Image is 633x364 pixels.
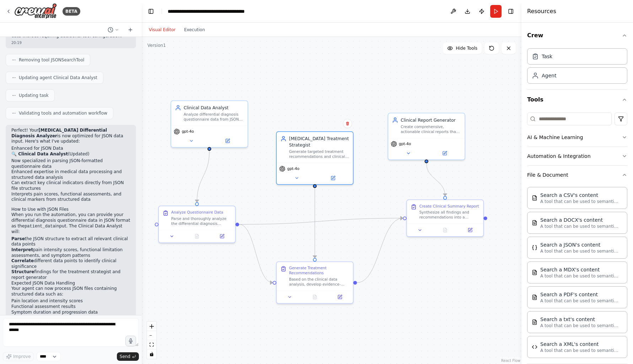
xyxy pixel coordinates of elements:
[423,163,448,196] g: Edge from 11ee7caa-1802-4572-baef-06978668898a to 456e54d8-7208-4a2d-b75b-4dc96933c5a4
[117,352,139,361] button: Send
[171,210,223,215] div: Analyze Questionnaire Data
[184,233,210,240] button: No output available
[540,273,618,279] p: A tool that can be used to semantic search a query from a MDX's content.
[540,298,618,304] p: A tool that can be used to semantic search a query from a PDF's content.
[147,331,156,340] button: zoom out
[287,166,299,171] span: gpt-4o
[540,216,618,224] div: Search a DOCX's content
[11,269,34,274] strong: Structure
[401,125,461,134] div: Create comprehensive, actionable clinical reports that synthesize {patient_data} analysis and tre...
[527,7,556,16] h4: Resources
[147,322,156,359] div: React Flow controls
[419,204,479,209] div: Create Clinical Summary Report
[343,119,352,128] button: Delete node
[456,45,477,51] span: Hide Tools
[527,45,627,89] div: Crew
[63,7,80,16] div: BETA
[239,215,403,227] g: Edge from 89338665-cda7-4e23-8327-bcb53b57a4e9 to 456e54d8-7208-4a2d-b75b-4dc96933c5a4
[168,8,248,15] nav: breadcrumb
[315,174,351,182] button: Open in side panel
[399,142,411,147] span: gpt-4o
[532,245,537,250] img: JSONSearchTool
[11,236,25,241] strong: Parse
[11,207,130,213] h2: How to Use with JSON Files
[532,344,537,350] img: XMLSearchTool
[11,304,130,310] li: Functional assessment results
[11,151,68,156] strong: 🔍 Clinical Data Analyst
[289,136,349,148] div: [MEDICAL_DATA] Treatment Strategist
[11,281,130,286] h2: Expected JSON Data Handling
[540,266,618,273] div: Search a MDX's content
[406,199,484,237] div: Create Clinical Summary ReportSynthesize all findings and recommendations into a comprehensive cl...
[125,26,136,34] button: Start a new chat
[532,270,537,275] img: MDXSearchTool
[11,310,130,315] li: Symptom duration and progression data
[11,258,130,269] li: different data points to identify clinical significance
[3,352,34,361] button: Improve
[147,43,166,48] div: Version 1
[329,293,351,301] button: Open in side panel
[11,40,130,45] div: 20:19
[527,184,627,364] div: File & Document
[19,93,49,98] span: Updating task
[11,236,130,247] li: the JSON structure to extract all relevant clinical data points
[276,261,353,304] div: Generate Treatment RecommendationsBased on the clinical data analysis, develop evidence-based [ME...
[147,340,156,349] button: fit view
[210,137,245,145] button: Open in side panel
[11,151,130,157] p: (Updated)
[11,247,33,252] strong: Interpret
[11,247,130,258] li: pain intensity scores, functional limitation assessments, and symptom patterns
[527,90,627,110] button: Tools
[11,286,130,297] p: Your agent can now process JSON files containing structured data such as:
[532,294,537,300] img: PDFSearchTool
[542,53,552,60] div: Task
[147,349,156,359] button: toggle interactivity
[146,6,156,16] button: Hide left sidebar
[19,57,84,63] span: Removing tool JSONSearchTool
[527,166,627,184] button: File & Document
[540,291,618,298] div: Search a PDF's content
[11,128,107,138] strong: [MEDICAL_DATA] Differential Diagnosis Analyzer
[540,241,618,248] div: Search a JSON's content
[540,192,618,199] div: Search a CSV's content
[289,277,349,287] div: Based on the clinical data analysis, develop evidence-based [MEDICAL_DATA] treatment recommendati...
[542,72,556,79] div: Agent
[501,359,520,363] a: React Flow attribution
[532,220,537,226] img: DOCXSearchTool
[506,6,516,16] button: Hide right sidebar
[11,169,130,180] li: Enhanced expertise in medical data processing and structured data analysis
[527,26,627,45] button: Crew
[532,319,537,325] img: TXTSearchTool
[184,105,244,111] div: Clinical Data Analyst
[289,266,349,276] div: Generate Treatment Recommendations
[11,269,130,280] li: findings for the treatment strategist and report generator
[180,26,209,34] button: Execution
[419,210,479,220] div: Synthesize all findings and recommendations into a comprehensive clinical summary report for {pat...
[276,131,353,185] div: [MEDICAL_DATA] Treatment StrategistGenerate targeted treatment recommendations and clinical insig...
[147,322,156,331] button: zoom in
[158,206,236,243] div: Analyze Questionnaire DataParse and thoroughly analyze the differential diagnosis questionnaire d...
[302,293,328,301] button: No output available
[427,150,462,157] button: Open in side panel
[540,224,618,229] p: A tool that can be used to semantic search a query from a DOCX's content.
[11,212,130,235] p: When you run the automation, you can provide your differential diagnosis questionnaire data in JS...
[532,195,537,201] img: CSVSearchTool
[540,248,618,254] p: A tool that can be used to semantic search a query from a JSON's content.
[432,226,458,234] button: No output available
[239,221,272,286] g: Edge from 89338665-cda7-4e23-8327-bcb53b57a4e9 to 086fb7a8-c73c-472b-9a7f-6baa069ea275
[289,149,349,159] div: Generate targeted treatment recommendations and clinical insights based on {patient_data} analysi...
[25,224,55,229] code: patient_data
[171,100,248,148] div: Clinical Data AnalystAnalyze differential diagnosis questionnaire data from JSON format to identi...
[443,43,482,54] button: Hide Tools
[184,112,244,122] div: Analyze differential diagnosis questionnaire data from JSON format to identify patterns, correlat...
[120,354,130,359] span: Send
[540,199,618,204] p: A tool that can be used to semantic search a query from a CSV's content.
[540,341,618,348] div: Search a XML's content
[540,316,618,323] div: Search a txt's content
[11,180,130,191] li: Can extract key clinical indicators directly from JSON file structures
[540,348,618,353] p: A tool that can be used to semantic search a query from a XML's content.
[194,151,212,202] g: Edge from 0a8baf2c-798d-49f9-990e-105959f55fe3 to 89338665-cda7-4e23-8327-bcb53b57a4e9
[13,354,31,359] span: Improve
[14,3,57,19] img: Logo
[19,75,97,81] span: Updating agent Clinical Data Analyst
